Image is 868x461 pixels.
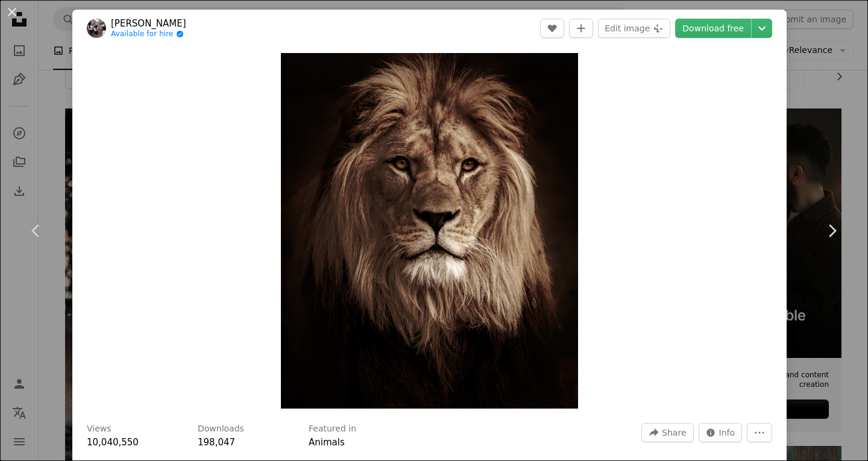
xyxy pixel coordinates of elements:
button: Like [540,19,564,38]
button: Zoom in on this image [281,53,579,409]
span: 10,040,550 [87,437,139,448]
button: Share this image [641,423,693,442]
a: Animals [309,437,345,448]
a: [PERSON_NAME] [111,17,186,30]
button: Stats about this image [699,423,743,442]
h3: Downloads [198,423,244,435]
a: Next [796,173,868,289]
button: Add to Collection [569,19,593,38]
img: lion in black background in grayscale photography [281,53,579,409]
button: More Actions [747,423,772,442]
h3: Featured in [309,423,356,435]
span: Info [719,424,735,442]
img: Go to MARIOLA GROBELSKA's profile [87,19,106,38]
h3: Views [87,423,112,435]
span: 198,047 [198,437,235,448]
a: Download free [675,19,751,38]
span: Share [662,424,686,442]
a: Available for hire [111,30,186,39]
button: Edit image [598,19,670,38]
button: Choose download size [752,19,772,38]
